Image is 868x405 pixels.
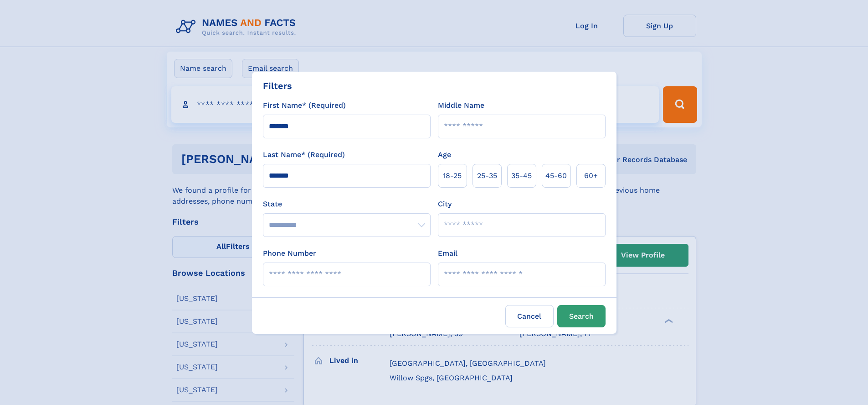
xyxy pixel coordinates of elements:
[511,170,532,181] span: 35‑45
[263,149,345,160] label: Last Name* (Required)
[557,305,606,327] button: Search
[477,170,497,181] span: 25‑35
[263,248,316,259] label: Phone Number
[263,79,292,93] div: Filters
[438,100,484,111] label: Middle Name
[263,100,346,111] label: First Name* (Required)
[443,170,462,181] span: 18‑25
[438,248,457,259] label: Email
[545,170,567,181] span: 45‑60
[584,170,598,181] span: 60+
[505,305,554,327] label: Cancel
[438,149,451,160] label: Age
[263,199,431,210] label: State
[438,199,452,210] label: City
